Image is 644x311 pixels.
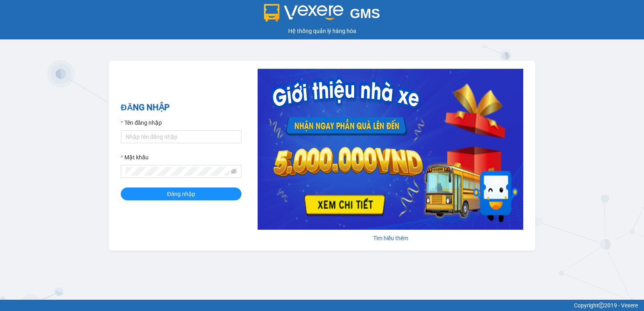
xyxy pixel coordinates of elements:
button: Đăng nhập [121,187,242,200]
span: eye-invisible [231,169,237,174]
div: Copyright 2019 - Vexere [6,301,638,310]
span: Đăng nhập [167,189,195,198]
div: Tìm hiểu thêm [258,234,523,243]
span: GMS [350,6,380,21]
input: Mật khẩu [126,167,229,176]
h2: ĐĂNG NHẬP [121,101,242,114]
div: Hệ thống quản lý hàng hóa [2,27,642,35]
span: copyright [599,303,604,308]
label: Mật khẩu [121,153,149,162]
a: GMS [264,12,380,19]
img: logo 2 [264,4,344,22]
input: Tên đăng nhập [121,130,242,143]
img: banner-0 [258,69,523,230]
label: Tên đăng nhập [121,118,162,127]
